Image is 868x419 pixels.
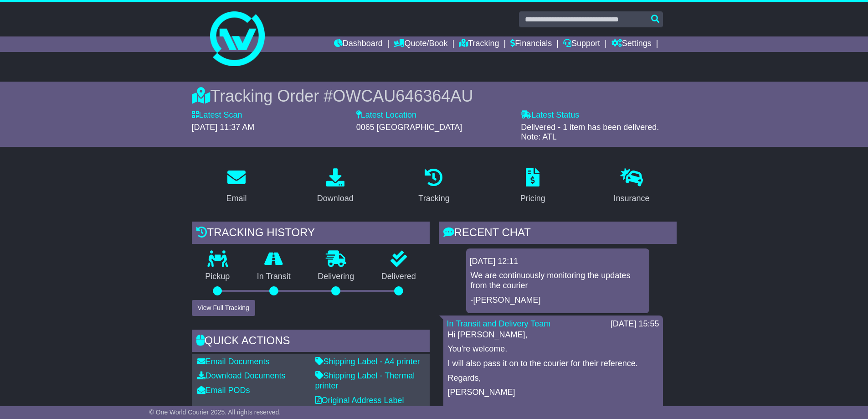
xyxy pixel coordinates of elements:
[448,344,658,354] p: You're welcome.
[315,371,415,390] a: Shipping Label - Thermal printer
[220,165,252,208] a: Email
[192,272,244,282] p: Pickup
[333,87,473,105] span: OWCAU646364AU
[317,192,354,205] div: Download
[471,271,645,290] p: We are continuously monitoring the updates from the courier
[356,110,416,120] label: Latest Location
[448,330,658,340] p: Hi [PERSON_NAME],
[520,192,545,205] div: Pricing
[192,110,242,120] label: Latest Scan
[521,110,579,120] label: Latest Status
[563,36,600,52] a: Support
[192,330,430,354] div: Quick Actions
[459,36,499,52] a: Tracking
[611,319,659,329] div: [DATE] 15:55
[315,357,420,366] a: Shipping Label - A4 printer
[471,295,645,305] p: -[PERSON_NAME]
[447,319,551,328] a: In Transit and Delivery Team
[334,36,383,52] a: Dashboard
[514,165,551,208] a: Pricing
[311,165,360,208] a: Download
[243,272,304,282] p: In Transit
[521,123,659,142] span: Delivered - 1 item has been delivered. Note: ATL
[192,222,430,246] div: Tracking history
[608,165,656,208] a: Insurance
[197,357,270,366] a: Email Documents
[304,272,368,282] p: Delivering
[192,86,677,106] div: Tracking Order #
[315,396,404,405] a: Original Address Label
[510,36,552,52] a: Financials
[470,257,646,267] div: [DATE] 12:11
[192,300,255,316] button: View Full Tracking
[614,192,650,205] div: Insurance
[611,36,652,52] a: Settings
[448,373,658,383] p: Regards,
[197,386,250,395] a: Email PODs
[439,222,677,246] div: RECENT CHAT
[448,388,658,398] p: [PERSON_NAME]
[149,409,281,416] span: © One World Courier 2025. All rights reserved.
[448,359,658,369] p: I will also pass it on to the courier for their reference.
[197,371,286,380] a: Download Documents
[192,123,255,132] span: [DATE] 11:37 AM
[418,192,449,205] div: Tracking
[368,272,430,282] p: Delivered
[412,165,455,208] a: Tracking
[394,36,447,52] a: Quote/Book
[356,123,462,132] span: 0065 [GEOGRAPHIC_DATA]
[226,192,247,205] div: Email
